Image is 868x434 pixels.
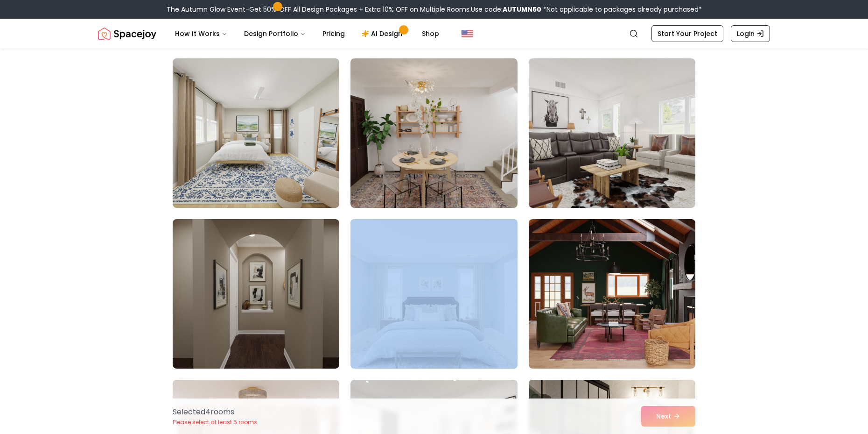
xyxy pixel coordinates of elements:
[173,58,339,208] img: Room room-16
[541,5,702,14] span: *Not applicable to packages already purchased*
[471,5,541,14] span: Use code:
[731,25,770,42] a: Login
[173,419,257,426] p: Please select at least 5 rooms
[167,5,702,14] div: The Autumn Glow Event-Get 50% OFF All Design Packages + Extra 10% OFF on Multiple Rooms.
[414,24,447,43] a: Shop
[462,28,473,39] img: United States
[346,215,521,372] img: Room room-20
[354,24,413,43] a: AI Design
[173,406,257,418] p: Selected 4 room s
[315,24,352,43] a: Pricing
[98,24,156,43] img: Spacejoy Logo
[168,24,447,43] nav: Main
[529,219,695,369] img: Room room-21
[98,24,156,43] a: Spacejoy
[529,58,695,208] img: Room room-18
[350,58,517,208] img: Room room-17
[98,19,770,49] nav: Global
[503,5,541,14] b: AUTUMN50
[237,24,313,43] button: Design Portfolio
[168,24,235,43] button: How It Works
[173,219,339,369] img: Room room-19
[651,25,723,42] a: Start Your Project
